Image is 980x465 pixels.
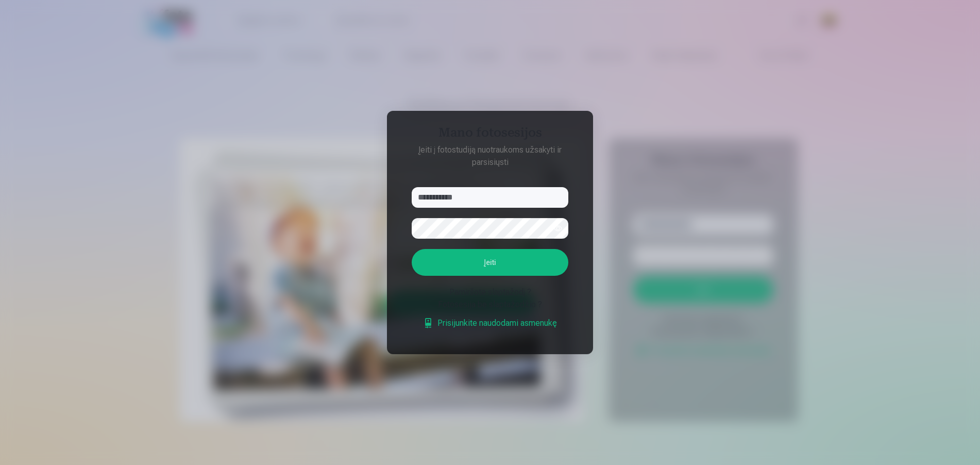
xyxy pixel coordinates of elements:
button: Įeiti [412,249,568,276]
p: Įeiti į fotostudiją nuotraukoms užsakyti ir parsisiųsti [401,144,579,169]
div: Fotosesija be slaptažodžio ? [412,298,568,311]
div: Pamiršote slaptažodį ? [412,286,568,298]
a: Prisijunkite naudodami asmenukę [423,317,557,329]
h4: Mano fotosesijos [401,125,579,144]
